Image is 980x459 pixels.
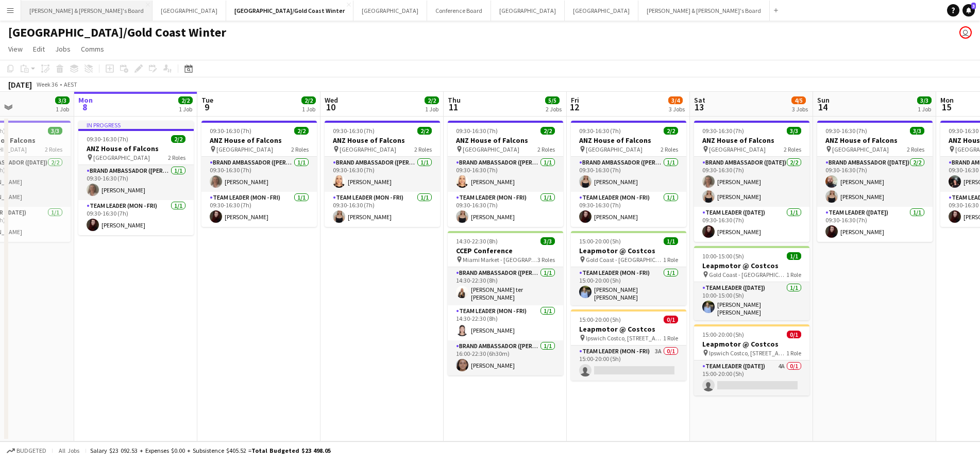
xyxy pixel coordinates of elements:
app-job-card: In progress09:30-16:30 (7h)2/2ANZ House of Falcons [GEOGRAPHIC_DATA]2 RolesBrand Ambassador ([PER... [78,121,194,235]
span: Edit [33,44,45,54]
span: 09:30-16:30 (7h) [825,127,867,135]
div: [DATE] [8,79,32,90]
span: Sat [694,95,705,105]
span: 2/2 [171,135,185,143]
h3: ANZ House of Falcons [448,136,563,145]
app-card-role: Brand Ambassador ([PERSON_NAME])1/109:30-16:30 (7h)[PERSON_NAME] [571,157,686,192]
span: Mon [78,95,93,105]
span: Wed [325,95,338,105]
button: [GEOGRAPHIC_DATA] [491,1,565,21]
app-card-role: Brand Ambassador ([PERSON_NAME])1/109:30-16:30 (7h)[PERSON_NAME] [201,157,317,192]
span: 1 Role [663,334,678,342]
a: Edit [29,42,49,56]
app-job-card: 09:30-16:30 (7h)2/2ANZ House of Falcons [GEOGRAPHIC_DATA]2 RolesBrand Ambassador ([PERSON_NAME])1... [201,121,317,227]
div: 1 Job [56,105,69,113]
span: [GEOGRAPHIC_DATA] [463,145,519,153]
app-card-role: Team Leader ([DATE])1/110:00-15:00 (5h)[PERSON_NAME] [PERSON_NAME] [694,282,809,320]
app-card-role: Brand Ambassador ([PERSON_NAME])1/109:30-16:30 (7h)[PERSON_NAME] [448,157,563,192]
span: Gold Coast - [GEOGRAPHIC_DATA] [709,271,786,278]
span: 2/2 [301,96,316,104]
span: 2/2 [294,127,309,135]
app-job-card: 10:00-15:00 (5h)1/1Leapmotor @ Costcos Gold Coast - [GEOGRAPHIC_DATA]1 RoleTeam Leader ([DATE])1/... [694,246,809,320]
app-job-card: 09:30-16:30 (7h)2/2ANZ House of Falcons [GEOGRAPHIC_DATA]2 RolesBrand Ambassador ([PERSON_NAME])1... [571,121,686,227]
span: 8 [77,101,93,113]
span: Comms [81,44,104,54]
span: 09:30-16:30 (7h) [333,127,375,135]
app-card-role: Team Leader (Mon - Fri)1/114:30-22:30 (8h)[PERSON_NAME] [448,305,563,340]
span: [GEOGRAPHIC_DATA] [93,154,150,161]
span: Jobs [55,44,71,54]
span: 14 [816,101,830,113]
h3: ANZ House of Falcons [325,136,440,145]
span: Ipswich Costco, [STREET_ADDRESS] [709,349,786,357]
span: Tue [201,95,213,105]
app-card-role: Team Leader (Mon - Fri)1/109:30-16:30 (7h)[PERSON_NAME] [78,200,194,235]
button: [PERSON_NAME] & [PERSON_NAME]'s Board [638,1,770,21]
div: 1 Job [302,105,315,113]
span: [GEOGRAPHIC_DATA] [586,145,643,153]
app-card-role: Team Leader (Mon - Fri)1/109:30-16:30 (7h)[PERSON_NAME] [571,192,686,227]
span: All jobs [57,447,81,454]
app-card-role: Team Leader ([DATE])1/109:30-16:30 (7h)[PERSON_NAME] [694,207,809,242]
h3: ANZ House of Falcons [571,136,686,145]
div: 1 Job [179,105,192,113]
div: In progress [78,121,194,129]
span: 14:30-22:30 (8h) [456,237,498,245]
span: 3/3 [48,127,62,135]
app-job-card: 15:00-20:00 (5h)0/1Leapmotor @ Costcos Ipswich Costco, [STREET_ADDRESS]1 RoleTeam Leader ([DATE])... [694,324,809,396]
span: Thu [448,95,461,105]
span: 3/3 [55,96,70,104]
app-card-role: Team Leader ([DATE])4A0/115:00-20:00 (5h) [694,360,809,396]
app-card-role: Brand Ambassador ([DATE])2/209:30-16:30 (7h)[PERSON_NAME][PERSON_NAME] [694,157,809,207]
button: [GEOGRAPHIC_DATA]/Gold Coast Winter [226,1,353,21]
span: Sun [817,95,830,105]
span: [GEOGRAPHIC_DATA] [216,145,273,153]
span: 12 [569,101,579,113]
div: 2 Jobs [546,105,562,113]
span: Mon [940,95,954,105]
h3: Leapmotor @ Costcos [571,246,686,255]
app-card-role: Team Leader ([DATE])1/109:30-16:30 (7h)[PERSON_NAME] [817,207,933,242]
app-card-role: Team Leader (Mon - Fri)1/115:00-20:00 (5h)[PERSON_NAME] [PERSON_NAME] [571,267,686,305]
div: 09:30-16:30 (7h)3/3ANZ House of Falcons [GEOGRAPHIC_DATA]2 RolesBrand Ambassador ([DATE])2/209:30... [694,121,809,242]
app-job-card: 15:00-20:00 (5h)1/1Leapmotor @ Costcos Gold Coast - [GEOGRAPHIC_DATA]1 RoleTeam Leader (Mon - Fri... [571,231,686,305]
span: 0/1 [664,316,678,323]
button: [GEOGRAPHIC_DATA] [565,1,638,21]
div: 3 Jobs [792,105,808,113]
span: Total Budgeted $23 498.05 [251,447,331,454]
span: 3/4 [668,96,683,104]
h3: ANZ House of Falcons [201,136,317,145]
h3: ANZ House of Falcons [694,136,809,145]
span: 10:00-15:00 (5h) [702,252,744,260]
span: 1 Role [663,256,678,264]
app-card-role: Team Leader (Mon - Fri)1/109:30-16:30 (7h)[PERSON_NAME] [325,192,440,227]
span: 2 Roles [45,145,62,153]
span: Gold Coast - [GEOGRAPHIC_DATA] [586,256,663,264]
a: Comms [77,42,108,56]
span: 15:00-20:00 (5h) [579,237,621,245]
span: 15:00-20:00 (5h) [579,316,621,323]
div: 09:30-16:30 (7h)2/2ANZ House of Falcons [GEOGRAPHIC_DATA]2 RolesBrand Ambassador ([PERSON_NAME])1... [448,121,563,227]
a: View [4,42,27,56]
app-job-card: 15:00-20:00 (5h)0/1Leapmotor @ Costcos Ipswich Costco, [STREET_ADDRESS]1 RoleTeam Leader (Mon - F... [571,309,686,381]
button: [PERSON_NAME] & [PERSON_NAME]'s Board [21,1,153,21]
span: 9 [200,101,213,113]
span: 5/5 [545,96,560,104]
app-job-card: 09:30-16:30 (7h)2/2ANZ House of Falcons [GEOGRAPHIC_DATA]2 RolesBrand Ambassador ([PERSON_NAME])1... [325,121,440,227]
button: [GEOGRAPHIC_DATA] [153,1,226,21]
span: 15:00-20:00 (5h) [702,331,744,338]
button: Budgeted [5,445,48,456]
span: 2 Roles [907,145,924,153]
span: 09:30-16:30 (7h) [579,127,621,135]
span: 4/5 [791,96,806,104]
app-job-card: 09:30-16:30 (7h)3/3ANZ House of Falcons [GEOGRAPHIC_DATA]2 RolesBrand Ambassador ([DATE])2/209:30... [817,121,933,242]
app-card-role: Brand Ambassador ([PERSON_NAME])1/116:00-22:30 (6h30m)[PERSON_NAME] [448,340,563,375]
span: [GEOGRAPHIC_DATA] [340,145,396,153]
app-card-role: Team Leader (Mon - Fri)3A0/115:00-20:00 (5h) [571,346,686,381]
span: 2/2 [178,96,193,104]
